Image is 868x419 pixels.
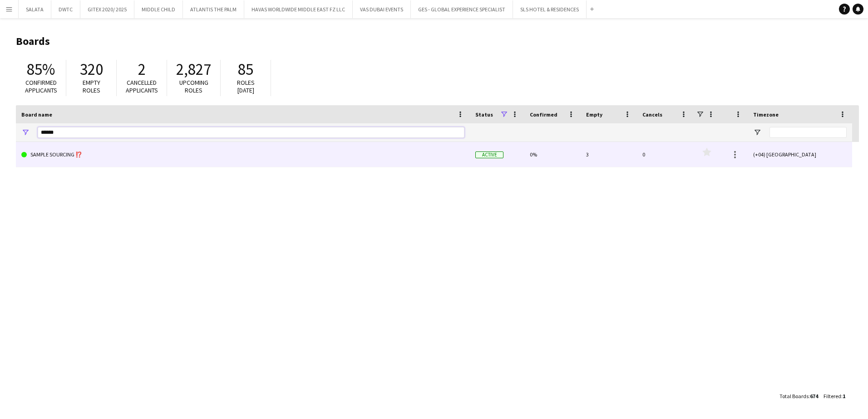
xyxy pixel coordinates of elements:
[753,111,779,118] span: Timezone
[581,142,637,167] div: 3
[27,59,55,79] span: 85%
[80,0,134,18] button: GITEX 2020/ 2025
[183,0,244,18] button: ATLANTIS THE PALM
[83,78,100,94] span: Empty roles
[779,387,818,405] div: :
[779,393,809,400] span: Total Boards
[810,393,818,400] span: 674
[530,111,557,118] span: Confirmed
[769,127,847,138] input: Timezone Filter Input
[179,78,208,94] span: Upcoming roles
[21,142,464,167] a: SAMPLE SOURCING ⁉️
[244,0,353,18] button: HAVAS WORLDWIDE MIDDLE EAST FZ LLC
[19,0,51,18] button: SALATA
[748,142,852,167] div: (+04) [GEOGRAPHIC_DATA]
[38,127,464,138] input: Board name Filter Input
[176,59,211,79] span: 2,827
[21,128,30,136] button: Open Filter Menu
[586,111,602,118] span: Empty
[513,0,587,18] button: SLS HOTEL & RESIDENCES
[80,59,103,79] span: 320
[16,34,859,48] h1: Boards
[475,151,503,158] span: Active
[51,0,80,18] button: DWTC
[353,0,411,18] button: VAS DUBAI EVENTS
[637,142,693,167] div: 0
[824,387,845,405] div: :
[824,393,841,400] span: Filtered
[134,0,183,18] button: MIDDLE CHILD
[475,111,493,118] span: Status
[411,0,513,18] button: GES - GLOBAL EXPERIENCE SPECIALIST
[126,78,158,94] span: Cancelled applicants
[138,59,146,79] span: 2
[642,111,662,118] span: Cancels
[524,142,581,167] div: 0%
[238,59,253,79] span: 85
[25,78,57,94] span: Confirmed applicants
[21,111,52,118] span: Board name
[753,128,761,136] button: Open Filter Menu
[237,78,255,94] span: Roles [DATE]
[843,393,845,400] span: 1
